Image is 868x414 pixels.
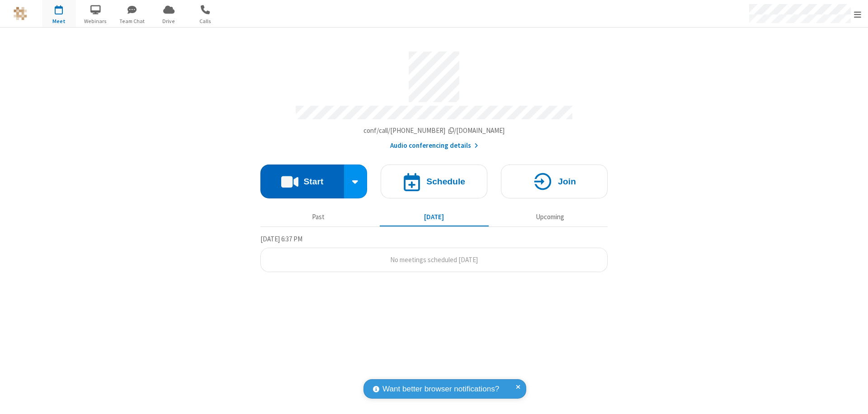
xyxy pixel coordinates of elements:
[264,208,373,226] button: Past
[380,208,489,226] button: [DATE]
[14,7,27,20] img: QA Selenium DO NOT DELETE OR CHANGE
[260,165,344,198] button: Start
[42,17,76,25] span: Meet
[363,126,505,135] span: Copy my meeting room link
[558,177,576,186] h4: Join
[260,235,302,243] span: [DATE] 6:37 PM
[115,17,149,25] span: Team Chat
[382,383,499,395] span: Want better browser notifications?
[260,234,608,273] section: Today's Meetings
[495,208,604,226] button: Upcoming
[426,177,465,186] h4: Schedule
[363,126,505,136] button: Copy my meeting room linkCopy my meeting room link
[152,17,186,25] span: Drive
[303,177,323,186] h4: Start
[260,45,608,151] section: Account details
[390,255,478,264] span: No meetings scheduled [DATE]
[390,141,478,151] button: Audio conferencing details
[79,17,113,25] span: Webinars
[344,165,368,198] div: Start conference options
[189,17,222,25] span: Calls
[381,165,487,198] button: Schedule
[501,165,608,198] button: Join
